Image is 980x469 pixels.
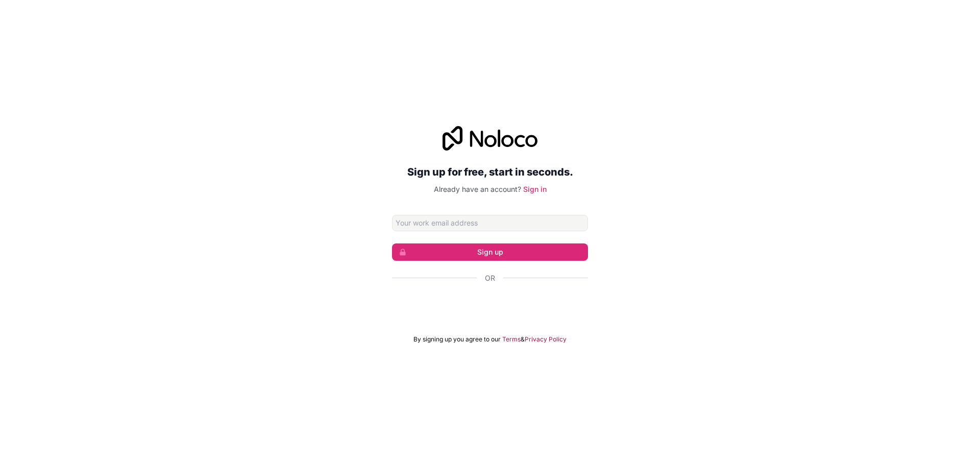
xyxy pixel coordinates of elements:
[525,335,567,343] a: Privacy Policy
[502,335,521,343] a: Terms
[392,215,588,231] input: Email address
[485,273,495,283] span: Or
[413,335,501,343] span: By signing up you agree to our
[392,243,588,261] button: Sign up
[434,185,521,193] span: Already have an account?
[521,335,525,343] span: &
[523,185,547,193] a: Sign in
[392,163,588,181] h2: Sign up for free, start in seconds.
